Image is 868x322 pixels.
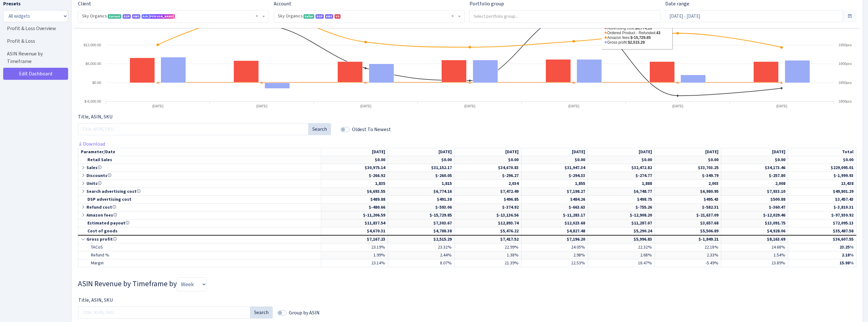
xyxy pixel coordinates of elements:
[654,204,721,212] td: $-582.31
[588,156,655,164] td: $0.00
[639,149,652,155] span: [DATE]
[82,13,261,19] span: Sky Organics <span class="badge badge-success">Current</span><span class="badge badge-primary">DS...
[672,104,683,108] text: [DATE]
[132,14,140,19] span: AMC
[3,35,67,47] a: Profit & Loss
[388,259,455,267] td: 8.07%
[455,188,521,196] td: $7,472.49
[321,219,388,227] td: $11,837.54
[78,235,321,243] td: Gross profit
[654,164,721,172] td: $33,703.25
[455,212,521,219] td: $-13,136.56
[521,235,588,243] td: $7,196.20
[455,235,521,243] td: $7,417.52
[455,180,521,188] td: 2,034
[464,104,475,108] text: [DATE]
[705,149,718,155] span: [DATE]
[321,156,388,164] td: $0.00
[250,306,273,319] button: Search
[78,196,321,204] td: DSP advertising cost
[588,219,655,227] td: $11,287.07
[303,14,314,19] span: Seller
[654,196,721,204] td: $495.43
[321,251,388,259] td: 1.99%
[588,180,655,188] td: 1,888
[321,204,388,212] td: $-480.66
[654,235,721,243] td: $-1,849.21
[788,172,856,180] td: $-1,999.93
[788,251,856,259] td: 2.18%
[521,196,588,204] td: $484.26
[721,204,788,212] td: $-360.47
[3,68,68,80] a: Edit Dashboard
[325,14,333,19] span: AMC
[455,164,521,172] td: $34,670.83
[289,309,320,317] label: Group by ASIN
[788,259,856,267] td: 15.98%
[521,180,588,188] td: 1,855
[521,212,588,219] td: $-11,283.17
[278,13,457,19] span: Sky Organics <span class="badge badge-success">Seller</span><span class="badge badge-primary">DSP...
[123,14,131,19] span: DSP
[321,164,388,172] td: $30,975.14
[321,196,388,204] td: $489.88
[388,212,455,219] td: $-15,729.85
[721,164,788,172] td: $34,173.46
[78,156,321,164] td: Retail Sales
[78,10,269,22] span: Sky Organics <span class="badge badge-success">Current</span><span class="badge badge-primary">DS...
[78,188,321,196] td: Search advertising cost
[388,172,455,180] td: $-260.05
[388,188,455,196] td: $6,774.16
[388,243,455,251] td: 23.32%
[78,306,250,319] input: Title, ASIN, SKU
[84,99,101,103] text: $-6,000.00
[776,104,788,108] text: [DATE]
[142,14,175,19] span: Ask [PERSON_NAME]
[788,204,856,212] td: $-3,810.31
[256,13,258,19] span: Remove all items
[321,188,388,196] td: $6,693.55
[788,235,856,243] td: $36,607.55
[788,212,856,219] td: $-97,930.92
[143,14,174,18] span: Ask [PERSON_NAME]
[78,204,321,212] td: Refund cost
[321,180,388,188] td: 1,835
[78,123,309,135] input: Title, ASIN, SKU
[84,43,101,47] text: $12,000.00
[521,172,588,180] td: $-294.33
[78,277,856,291] h3: Widget #29
[839,81,852,85] text: 1850pcs
[78,259,321,267] td: Margin
[521,188,588,196] td: $7,198.27
[588,259,655,267] td: 18.47%
[788,188,856,196] td: $49,801.29
[308,123,331,135] button: Search
[521,259,588,267] td: 22.53%
[788,227,856,235] td: $35,487.58
[78,296,113,304] label: Title, ASIN, SKU
[455,156,521,164] td: $0.00
[438,149,452,155] span: [DATE]
[455,172,521,180] td: $-296.27
[78,212,321,219] td: Amazon fees
[568,104,579,108] text: [DATE]
[588,227,655,235] td: $5,290.24
[654,219,721,227] td: $3,657.68
[839,99,852,103] text: 1800pcs
[78,141,105,147] a: Download
[335,14,341,19] span: US
[721,196,788,204] td: $500.88
[721,188,788,196] td: $7,933.10
[256,104,267,108] text: [DATE]
[788,219,856,227] td: $72,095.13
[78,251,321,259] td: Refund %
[274,10,464,22] span: Sky Organics <span class="badge badge-success">Seller</span><span class="badge badge-primary">DSP...
[721,156,788,164] td: $0.00
[3,22,67,35] a: Profit & Loss Overview
[588,188,655,196] td: $6,748.77
[788,148,856,156] td: Total
[388,196,455,204] td: $491.38
[588,243,655,251] td: 22.32%
[588,196,655,204] td: $498.75
[455,251,521,259] td: 1.38%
